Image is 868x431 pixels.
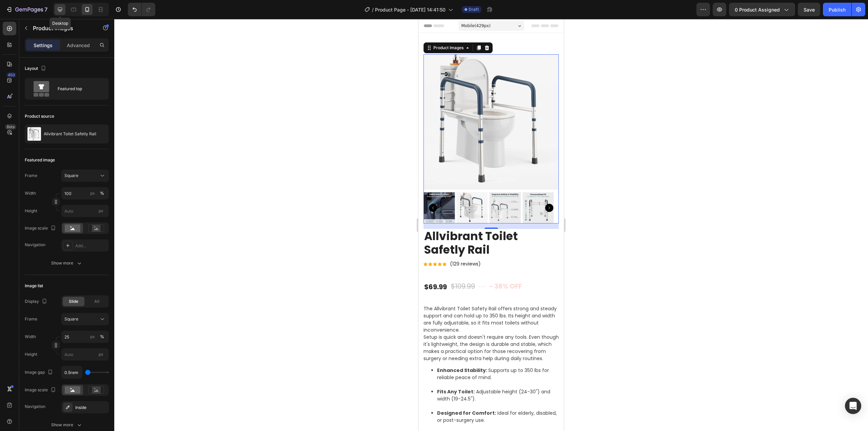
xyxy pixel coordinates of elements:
label: Width [25,190,36,196]
div: 450 [6,72,16,78]
img: product feature img [27,127,41,141]
div: px [90,190,95,196]
div: Display [25,297,48,306]
div: Show more [51,260,83,267]
div: Undo/Redo [128,3,155,16]
button: 0 product assigned [729,3,795,16]
div: Inside [75,405,107,411]
label: Height [25,351,37,357]
label: Frame [25,173,37,179]
input: px [61,348,109,360]
span: px [99,352,103,357]
button: 7 [3,3,51,16]
div: Image list [25,283,43,289]
div: Layout [25,64,47,73]
button: % [88,189,97,197]
div: % [100,190,104,196]
span: 0 product assigned [735,6,780,13]
input: Auto [62,366,82,378]
p: Advanced [67,42,90,49]
label: Frame [25,316,37,322]
div: Navigation [25,242,45,248]
p: Settings [34,42,53,49]
div: Navigation [25,404,45,410]
button: Show more [25,419,109,431]
div: Open Intercom Messenger [845,398,861,414]
input: px% [61,187,109,199]
div: % [100,334,104,340]
span: Square [64,173,78,179]
div: Image scale [25,386,57,395]
div: Add... [75,243,107,249]
p: Product Images [33,24,91,32]
span: Square [64,316,78,322]
button: % [88,333,97,341]
p: 7 [44,5,47,14]
button: Square [61,170,109,182]
div: px [90,334,95,340]
button: px [98,189,106,197]
div: Image scale [25,224,57,233]
button: px [98,333,106,341]
div: Featured image [25,157,55,163]
label: Width [25,334,36,340]
span: Save [804,7,815,13]
span: / [372,6,374,13]
input: px [61,205,109,217]
span: All [94,298,99,305]
label: Height [25,208,37,214]
iframe: Design area [418,19,564,431]
button: Publish [823,3,851,16]
button: Save [798,3,820,16]
div: Publish [829,6,846,13]
div: Product source [25,113,54,119]
span: Product Page - [DATE] 14:41:50 [375,6,446,13]
div: Featured top [58,81,99,97]
p: Allvibrant Toilet Safetly Rail [44,132,96,136]
span: Draft [469,6,479,13]
div: Beta [5,124,16,130]
div: Show more [51,422,83,428]
input: px% [61,331,109,343]
button: Square [61,313,109,325]
button: Show more [25,257,109,269]
div: Image gap [25,368,54,377]
span: px [99,208,103,213]
span: Slide [69,298,78,305]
